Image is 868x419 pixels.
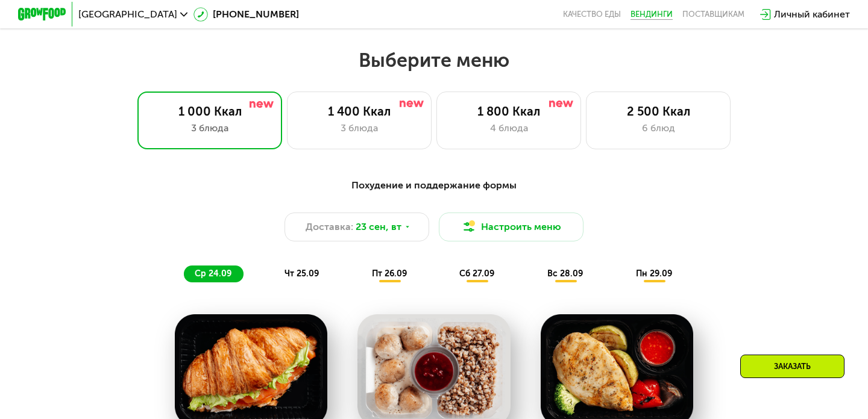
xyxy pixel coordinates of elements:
div: Заказать [740,355,844,378]
span: сб 27.09 [459,268,494,279]
button: Настроить меню [439,213,583,241]
span: пн 29.09 [636,268,672,279]
div: 3 блюда [150,121,269,135]
div: поставщикам [682,10,744,19]
span: ср 24.09 [195,268,231,279]
h2: Выберите меню [39,48,829,72]
div: 6 блюд [599,121,718,135]
a: Качество еды [563,10,621,19]
a: [PHONE_NUMBER] [193,7,299,22]
div: 1 000 Ккал [150,104,269,119]
div: Личный кабинет [774,7,850,22]
span: чт 25.09 [285,268,319,279]
div: 4 блюда [449,121,568,135]
span: Доставка: [306,220,353,234]
div: 2 500 Ккал [599,104,718,119]
div: 1 800 Ккал [449,104,568,119]
div: 3 блюда [300,121,419,135]
span: вс 28.09 [547,268,583,279]
a: Вендинги [631,10,673,19]
span: 23 сен, вт [356,220,401,234]
span: [GEOGRAPHIC_DATA] [78,10,177,19]
span: пт 26.09 [372,268,407,279]
div: Похудение и поддержание формы [77,178,791,193]
div: 1 400 Ккал [300,104,419,119]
